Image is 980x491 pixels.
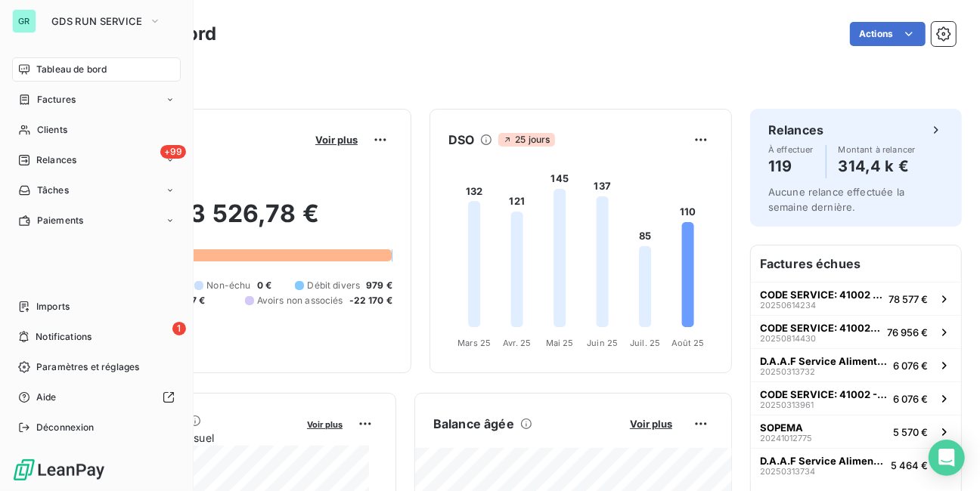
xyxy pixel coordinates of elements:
[12,148,181,172] a: +99Relances
[760,455,885,467] span: D.A.A.F Service Alimentation
[302,417,347,431] button: Voir plus
[12,118,181,142] a: Clients
[257,279,271,292] span: 0 €
[760,355,887,367] span: D.A.A.F Service Alimentation
[751,381,961,415] button: CODE SERVICE: 41002 - SPE202503139616 076 €
[839,154,916,178] h4: 314,4 k €
[12,295,181,319] a: Imports
[768,154,814,178] h4: 119
[760,301,816,310] span: 20250614234
[893,426,928,438] span: 5 570 €
[751,448,961,481] button: D.A.A.F Service Alimentation202503137345 464 €
[751,315,961,348] button: CODE SERVICE: 41002 - SPE2025081443076 956 €
[37,214,83,227] span: Paiements
[630,418,672,430] span: Voir plus
[760,434,812,443] span: 20241012775
[893,393,928,405] span: 6 076 €
[751,415,961,448] button: SOPEMA202410127755 570 €
[751,246,961,282] h6: Factures échues
[12,57,181,82] a: Tableau de bord
[36,391,57,404] span: Aide
[751,348,961,381] button: D.A.A.F Service Alimentation202503137326 076 €
[12,88,181,112] a: Factures
[12,208,181,233] a: Paiements
[172,322,186,335] span: 1
[206,279,250,292] span: Non-échu
[85,199,392,244] h2: 283 526,78 €
[448,131,474,149] h6: DSO
[257,294,343,307] span: Avoirs non associés
[768,145,814,154] span: À effectuer
[36,330,91,344] span: Notifications
[12,385,181,409] a: Aide
[311,133,362,147] button: Voir plus
[760,289,882,301] span: CODE SERVICE: 41002 - SPE
[760,367,815,376] span: 20250313732
[503,338,531,348] tspan: Avr. 25
[768,121,823,139] h6: Relances
[315,134,358,146] span: Voir plus
[929,440,965,476] div: Open Intercom Messenger
[12,178,181,202] a: Tâches
[546,338,574,348] tspan: Mai 25
[366,279,392,292] span: 979 €
[889,293,928,305] span: 78 577 €
[760,334,816,343] span: 20250814430
[12,355,181,379] a: Paramètres et réglages
[498,133,554,147] span: 25 jours
[37,184,69,197] span: Tâches
[37,93,76,107] span: Factures
[36,63,107,76] span: Tableau de bord
[36,421,95,434] span: Déconnexion
[433,415,514,433] h6: Balance âgée
[307,419,343,430] span: Voir plus
[671,338,705,348] tspan: Août 25
[36,153,76,167] span: Relances
[12,458,106,482] img: Logo LeanPay
[839,145,916,154] span: Montant à relancer
[760,467,815,476] span: 20250313734
[760,422,803,434] span: SOPEMA
[760,388,887,400] span: CODE SERVICE: 41002 - SPE
[587,338,618,348] tspan: Juin 25
[51,15,143,27] span: GDS RUN SERVICE
[891,459,928,471] span: 5 464 €
[37,123,67,137] span: Clients
[12,9,36,33] div: GR
[893,360,928,372] span: 6 076 €
[850,22,926,46] button: Actions
[160,145,186,159] span: +99
[457,338,491,348] tspan: Mars 25
[36,300,70,313] span: Imports
[760,400,814,409] span: 20250313961
[751,282,961,315] button: CODE SERVICE: 41002 - SPE2025061423478 577 €
[625,417,677,431] button: Voir plus
[768,186,904,213] span: Aucune relance effectuée la semaine dernière.
[760,322,881,334] span: CODE SERVICE: 41002 - SPE
[36,360,139,374] span: Paramètres et réglages
[630,338,660,348] tspan: Juil. 25
[349,294,392,307] span: -22 170 €
[307,279,360,292] span: Débit divers
[887,326,928,338] span: 76 956 €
